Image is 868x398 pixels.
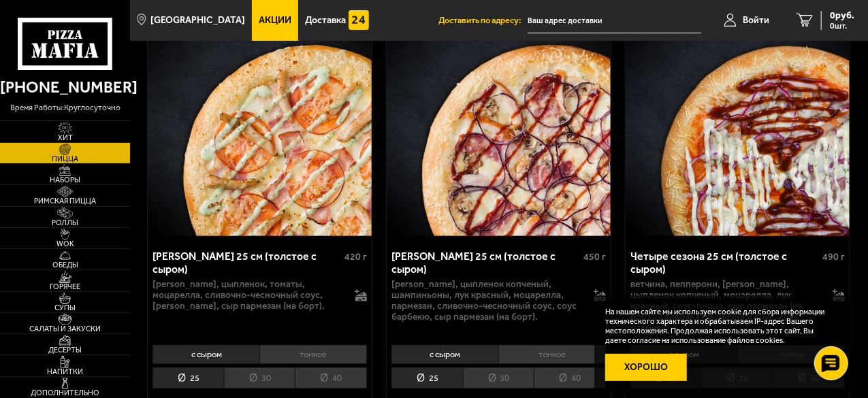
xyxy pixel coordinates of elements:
[583,251,606,263] span: 450 г
[822,251,845,263] span: 490 г
[152,345,259,364] li: с сыром
[534,367,606,388] li: 40
[630,279,824,333] p: ветчина, пепперони, [PERSON_NAME], цыпленок копченый, моцарелла, лук красный, соус-пицца, сыр пар...
[152,279,346,312] p: [PERSON_NAME], цыпленок, томаты, моцарелла, сливочно-чесночный соус, [PERSON_NAME], сыр пармезан ...
[305,16,346,25] span: Доставка
[259,345,367,364] li: тонкое
[498,345,606,364] li: тонкое
[743,16,769,25] span: Войти
[830,11,854,20] span: 0 руб.
[152,250,341,276] div: [PERSON_NAME] 25 см (толстое с сыром)
[463,367,534,388] li: 30
[349,10,369,31] img: 15daf4d41897b9f0e9f617042186c801.svg
[259,16,291,25] span: Акции
[152,367,224,388] li: 25
[438,16,528,25] span: Доставить по адресу:
[387,8,611,237] img: Чикен Барбекю 25 см (толстое с сыром)
[295,367,367,388] li: 40
[630,250,819,276] div: Четыре сезона 25 см (толстое с сыром)
[605,354,687,381] button: Хорошо
[626,8,850,237] img: Четыре сезона 25 см (толстое с сыром)
[391,279,585,322] p: [PERSON_NAME], цыпленок копченый, шампиньоны, лук красный, моцарелла, пармезан, сливочно-чесночны...
[344,251,367,263] span: 420 г
[830,22,854,30] span: 0 шт.
[391,367,463,388] li: 25
[605,308,835,345] p: На нашем сайте мы используем cookie для сбора информации технического характера и обрабатываем IP...
[528,8,701,33] input: Ваш адрес доставки
[148,8,372,237] img: Чикен Ранч 25 см (толстое с сыром)
[391,250,580,276] div: [PERSON_NAME] 25 см (толстое с сыром)
[151,16,246,25] span: [GEOGRAPHIC_DATA]
[224,367,295,388] li: 30
[391,345,498,364] li: с сыром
